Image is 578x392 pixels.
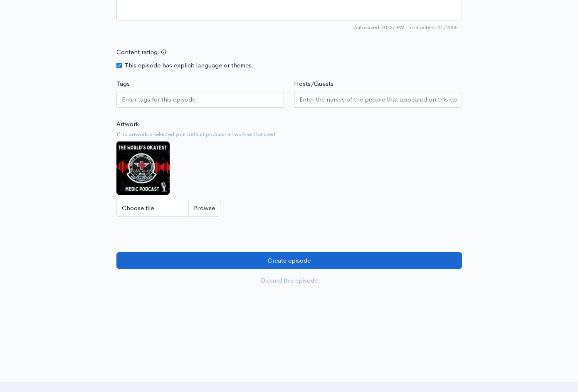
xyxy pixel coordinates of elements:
small: If no artwork is selected your default podcast artwork will be used [116,130,462,139]
label: Tags [116,79,130,89]
input: Create episode [116,252,462,269]
label: Content rating [116,44,158,61]
input: Enter the names of the people that appeared on this episode [299,95,457,104]
span: 31/2000 [410,24,458,31]
a: Discard this episode [116,272,462,289]
label: Hosts/Guests [294,79,333,89]
label: This episode has explicit language or themes. [125,61,254,70]
label: Artwork [116,119,139,129]
span: Autosaved: 01:27 PM [354,24,405,31]
input: Enter tags for this episode [122,95,197,104]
